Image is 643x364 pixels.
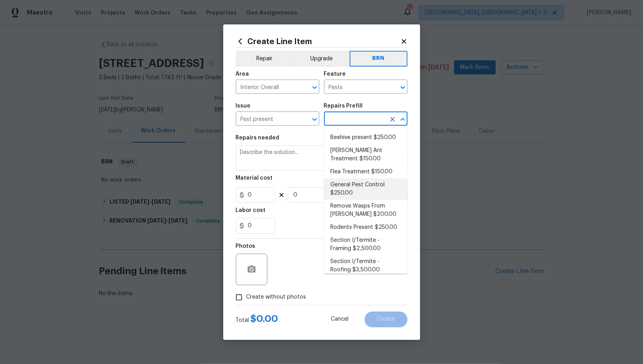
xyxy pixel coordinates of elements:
li: [PERSON_NAME] Ant Treatment $150.00 [324,144,408,165]
h5: Repairs needed [236,135,280,141]
button: Clear [387,114,398,125]
li: Section I/Termite - Framing $2,500.00 [324,234,408,255]
button: Open [309,82,320,93]
li: Beehive present $250.00 [324,131,408,144]
h5: Area [236,71,249,77]
button: Open [397,82,408,93]
button: Open [309,114,320,125]
li: Rodents Present $250.00 [324,221,408,234]
button: Create [365,312,408,327]
span: Cancel [331,316,349,322]
h5: Feature [324,71,346,77]
h5: Material cost [236,175,273,181]
span: Create without photos [246,293,306,301]
h5: Photos [236,243,256,249]
span: $ 0.00 [251,314,278,323]
button: BRN [350,51,408,67]
h5: Issue [236,103,251,109]
div: Total [236,315,278,324]
h5: Repairs Prefill [324,103,363,109]
h2: Create Line Item [236,37,400,46]
button: Upgrade [293,51,350,67]
li: General Pest Control $250.00 [324,178,408,200]
li: Flea Treatment $150.00 [324,165,408,178]
li: Section I/Termite - Roofing $3,500.00 [324,255,408,277]
span: Create [377,316,395,322]
button: Close [397,114,408,125]
h5: Labor cost [236,208,266,213]
li: Remove Wasps From [PERSON_NAME] $200.00 [324,200,408,221]
button: Cancel [319,312,361,327]
button: Repair [236,51,293,67]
